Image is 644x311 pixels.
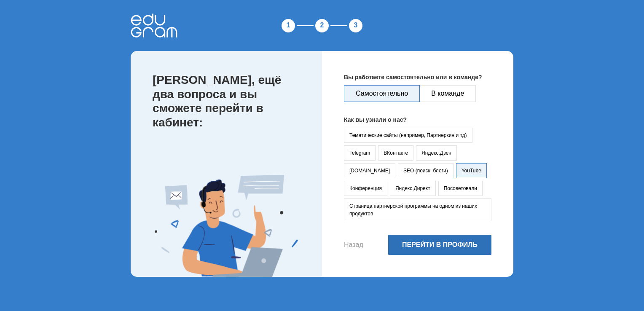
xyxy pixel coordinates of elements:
button: Самостоятельно [344,85,420,102]
button: YouTube [456,163,487,178]
p: Вы работаете самостоятельно или в команде? [344,73,491,82]
button: Яндекс.Директ [390,181,436,196]
button: [DOMAIN_NAME] [344,163,395,178]
button: В команде [419,85,476,102]
button: Тематические сайты (например, Партнеркин и тд) [344,128,472,143]
p: Как вы узнали о нас? [344,115,491,124]
img: Expert Image [155,175,298,277]
div: 3 [347,17,364,34]
button: Перейти в профиль [388,235,491,255]
div: 1 [280,17,297,34]
button: SEO (поиск, блоги) [398,163,453,178]
div: 2 [314,17,330,34]
button: Посоветовали [438,181,483,196]
button: Назад [344,241,363,249]
button: ВКонтакте [378,145,413,161]
button: Страница партнерской программы на одном из наших продуктов [344,198,491,221]
button: Конференция [344,181,387,196]
p: [PERSON_NAME], ещё два вопроса и вы сможете перейти в кабинет: [153,73,305,129]
button: Telegram [344,145,376,161]
button: Яндекс.Дзен [416,145,457,161]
